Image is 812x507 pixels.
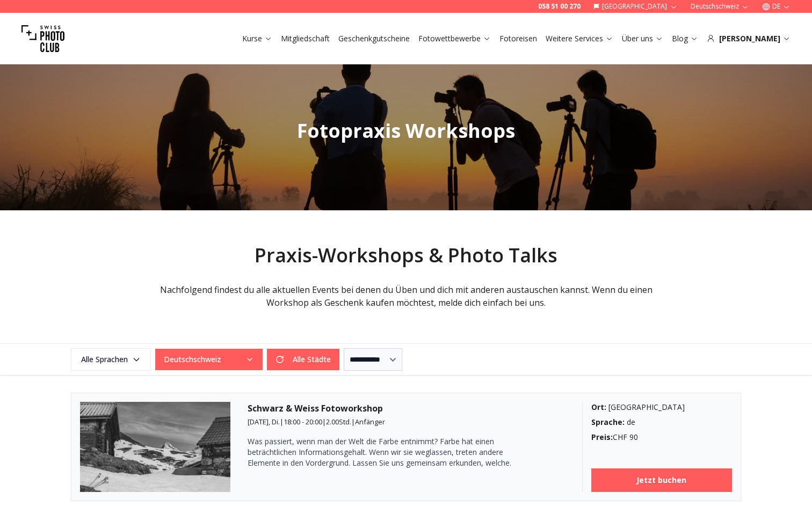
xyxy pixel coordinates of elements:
a: Weitere Services [546,33,613,44]
button: Weitere Services [541,31,618,46]
h2: Praxis-Workshops & Photo Talks [140,245,672,266]
img: Swiss photo club [21,17,64,60]
span: Nachfolgend findest du alle aktuellen Events bei denen du Üben und dich mit anderen austauschen k... [160,284,653,308]
button: Deutschschweiz [155,349,263,370]
a: Mitgliedschaft [281,33,330,44]
span: Anfänger [355,417,385,427]
div: de [591,417,733,428]
p: Was passiert, wenn man der Welt die Farbe entnimmt? Farbe hat einen beträchtlichen Informationsge... [248,436,527,468]
b: Sprache : [591,417,625,427]
a: Blog [672,33,698,44]
button: Kurse [238,31,277,46]
button: Fotoreisen [495,31,541,46]
button: Geschenkgutscheine [334,31,414,46]
b: Ort : [591,402,606,412]
a: Über uns [622,33,663,44]
img: Schwarz & Weiss Fotoworkshop [80,402,230,492]
h3: Schwarz & Weiss Fotoworkshop [248,402,565,415]
small: | | | [248,417,385,427]
b: Preis : [591,432,613,442]
div: [PERSON_NAME] [707,33,791,44]
a: 058 51 00 270 [538,2,581,11]
div: [GEOGRAPHIC_DATA] [591,402,733,413]
button: Blog [668,31,702,46]
button: Alle Sprachen [71,348,151,371]
a: Fotoreisen [499,33,537,44]
button: Fotowettbewerbe [414,31,495,46]
span: [DATE], Di. [248,417,280,427]
b: Jetzt buchen [636,475,686,486]
span: Alle Sprachen [73,350,149,369]
span: Fotopraxis Workshops [297,117,515,144]
span: 2.00 Std. [326,417,351,427]
div: CHF [591,432,733,443]
a: Geschenkgutscheine [338,33,410,44]
button: Über uns [618,31,668,46]
a: Kurse [242,33,272,44]
span: 90 [629,432,638,442]
span: 18:00 - 20:00 [284,417,322,427]
a: Fotowettbewerbe [418,33,491,44]
button: Mitgliedschaft [277,31,334,46]
button: Alle Städte [267,349,339,370]
a: Jetzt buchen [591,468,733,492]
